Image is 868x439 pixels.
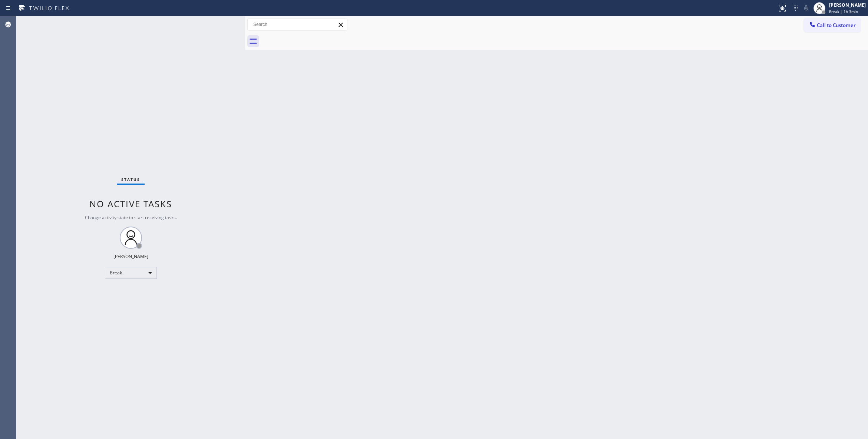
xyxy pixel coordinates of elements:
div: [PERSON_NAME] [113,253,148,260]
input: Search [248,19,347,30]
button: Call to Customer [804,18,861,32]
div: [PERSON_NAME] [829,2,866,8]
button: Mute [801,3,811,13]
span: Change activity state to start receiving tasks. [85,214,177,221]
span: No active tasks [89,198,172,210]
span: Call to Customer [817,22,856,29]
div: Break [105,267,157,279]
span: Break | 1h 3min [829,9,858,14]
span: Status [121,177,140,182]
